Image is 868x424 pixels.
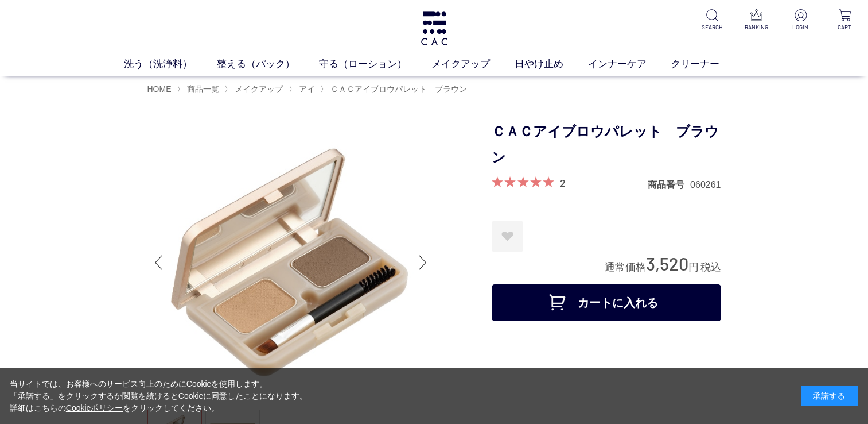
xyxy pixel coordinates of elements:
[299,84,315,94] span: アイ
[185,84,219,94] a: 商品一覧
[515,57,588,72] a: 日やけ止め
[787,9,815,32] a: LOGIN
[431,57,515,72] a: メイクアップ
[646,253,688,274] span: 3,520
[742,23,770,32] p: RANKING
[698,9,726,32] a: SEARCH
[698,23,726,32] p: SEARCH
[235,84,283,94] span: メイクアップ
[217,57,320,72] a: 整える（パック）
[700,261,721,273] span: 税込
[177,84,222,95] li: 〉
[787,23,815,32] p: LOGIN
[66,403,123,413] a: Cookieポリシー
[187,84,219,94] span: 商品一覧
[742,9,770,32] a: RANKING
[492,221,523,252] a: お気に入りに登録する
[419,11,449,45] img: logo
[319,57,431,72] a: 守る（ローション）
[328,84,467,94] a: ＣＡＣアイブロウパレット ブラウン
[831,23,859,32] p: CART
[688,261,699,273] span: 円
[147,84,172,94] a: HOME
[147,119,434,406] img: ＣＡＣアイブロウパレット ブラウン ブラウン
[671,57,744,72] a: クリーナー
[831,9,859,32] a: CART
[147,240,170,286] div: Previous slide
[297,84,315,94] a: アイ
[560,176,566,189] a: 2
[289,84,318,95] li: 〉
[124,57,217,72] a: 洗う（洗浄料）
[492,119,721,171] h1: ＣＡＣアイブロウパレット ブラウン
[690,179,721,191] dd: 060261
[801,386,858,406] div: 承諾する
[330,84,467,94] span: ＣＡＣアイブロウパレット ブラウン
[320,84,470,95] li: 〉
[411,240,434,286] div: Next slide
[224,84,286,95] li: 〉
[10,378,308,414] div: 当サイトでは、お客様へのサービス向上のためにCookieを使用します。 「承諾する」をクリックするか閲覧を続けるとCookieに同意したことになります。 詳細はこちらの をクリックしてください。
[648,179,690,191] dt: 商品番号
[605,261,646,273] span: 通常価格
[492,284,721,321] button: カートに入れる
[588,57,671,72] a: インナーケア
[232,84,283,94] a: メイクアップ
